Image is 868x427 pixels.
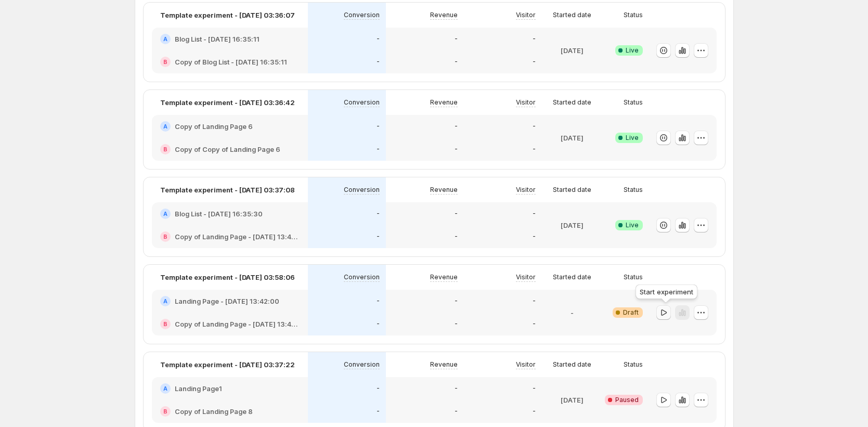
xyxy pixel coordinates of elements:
h2: Blog List - [DATE] 16:35:11 [175,34,260,44]
p: Revenue [430,360,458,369]
p: - [533,145,536,153]
p: Revenue [430,98,458,107]
p: Visitor [516,186,536,194]
p: Template experiment - [DATE] 03:36:07 [160,10,295,20]
p: Conversion [344,360,380,369]
span: Live [626,46,639,55]
p: - [455,58,458,66]
h2: Copy of Landing Page - [DATE] 13:41:27 [175,231,300,242]
p: - [377,297,380,305]
p: Status [624,273,643,281]
p: - [533,58,536,66]
h2: Blog List - [DATE] 16:35:30 [175,209,263,219]
p: - [533,210,536,218]
p: - [377,384,380,393]
p: - [455,407,458,416]
p: Started date [553,11,591,19]
p: [DATE] [561,395,584,405]
p: - [377,122,380,131]
p: Conversion [344,273,380,281]
p: Revenue [430,273,458,281]
p: - [455,35,458,43]
p: [DATE] [561,220,584,230]
p: - [533,384,536,393]
p: - [455,122,458,131]
p: - [377,407,380,416]
h2: A [163,36,167,42]
p: - [377,210,380,218]
p: Template experiment - [DATE] 03:36:42 [160,97,295,108]
span: Live [626,134,639,142]
h2: Copy of Landing Page 6 [175,121,253,132]
p: Status [624,186,643,194]
p: Conversion [344,11,380,19]
h2: B [163,59,167,65]
p: - [455,320,458,328]
h2: A [163,298,167,304]
p: - [533,297,536,305]
h2: B [163,321,167,327]
h2: B [163,408,167,415]
h2: A [163,123,167,130]
p: Visitor [516,98,536,107]
span: Draft [623,308,639,317]
p: Status [624,360,643,369]
p: Template experiment - [DATE] 03:58:06 [160,272,295,282]
p: - [377,320,380,328]
p: [DATE] [561,45,584,56]
p: Started date [553,186,591,194]
p: Visitor [516,11,536,19]
p: - [533,35,536,43]
p: - [533,407,536,416]
p: Started date [553,98,591,107]
h2: A [163,385,167,392]
h2: Copy of Copy of Landing Page 6 [175,144,280,154]
p: - [377,145,380,153]
p: - [377,35,380,43]
span: Paused [615,396,639,404]
p: - [455,384,458,393]
p: [DATE] [561,133,584,143]
p: Conversion [344,186,380,194]
p: - [455,145,458,153]
p: - [377,232,380,241]
p: - [455,210,458,218]
h2: B [163,234,167,240]
h2: Landing Page - [DATE] 13:42:00 [175,296,279,306]
h2: Copy of Blog List - [DATE] 16:35:11 [175,57,287,67]
h2: Landing Page1 [175,383,222,394]
p: Visitor [516,273,536,281]
h2: B [163,146,167,152]
p: - [571,307,574,318]
p: Status [624,11,643,19]
p: Template experiment - [DATE] 03:37:22 [160,359,295,370]
p: - [533,320,536,328]
p: Template experiment - [DATE] 03:37:08 [160,185,295,195]
p: Revenue [430,11,458,19]
p: Revenue [430,186,458,194]
p: Conversion [344,98,380,107]
h2: A [163,211,167,217]
p: - [377,58,380,66]
h2: Copy of Landing Page 8 [175,406,253,417]
span: Live [626,221,639,229]
p: Visitor [516,360,536,369]
p: Status [624,98,643,107]
p: - [455,297,458,305]
p: - [533,122,536,131]
p: - [455,232,458,241]
p: - [533,232,536,241]
p: Started date [553,273,591,281]
p: Started date [553,360,591,369]
h2: Copy of Landing Page - [DATE] 13:42:00 [175,319,300,329]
